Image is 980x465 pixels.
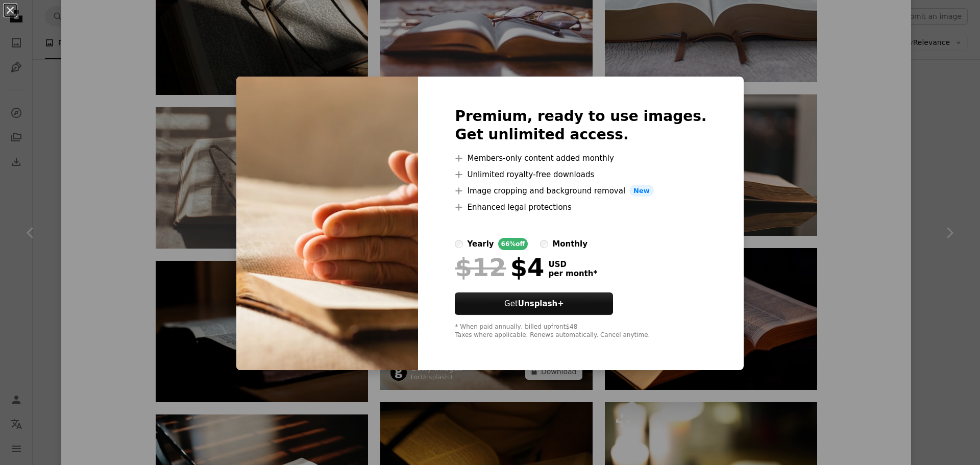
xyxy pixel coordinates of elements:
li: Members-only content added monthly [455,152,706,164]
div: monthly [552,238,587,250]
li: Image cropping and background removal [455,185,706,197]
strong: Unsplash+ [518,299,564,308]
li: Enhanced legal protections [455,201,706,213]
h2: Premium, ready to use images. Get unlimited access. [455,107,706,144]
span: New [629,185,654,197]
button: GetUnsplash+ [455,292,613,315]
img: premium_photo-1681825190709-63df23dd6170 [236,77,418,371]
div: * When paid annually, billed upfront $48 Taxes where applicable. Renews automatically. Cancel any... [455,323,706,339]
li: Unlimited royalty-free downloads [455,168,706,181]
div: 66% off [498,238,528,250]
span: USD [548,260,597,269]
div: $4 [455,254,544,281]
input: monthly [540,240,548,248]
span: per month * [548,269,597,278]
div: yearly [467,238,494,250]
span: $12 [455,254,506,281]
input: yearly66%off [455,240,463,248]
